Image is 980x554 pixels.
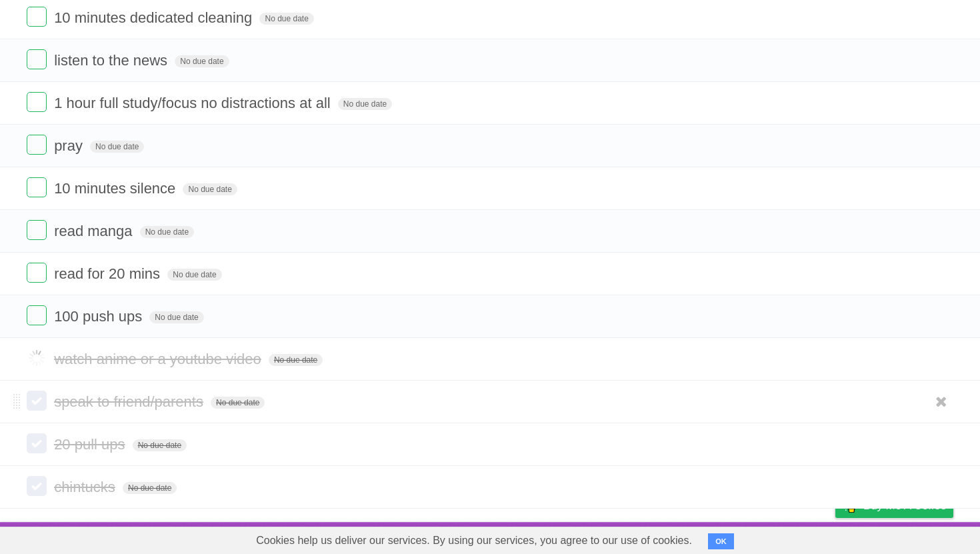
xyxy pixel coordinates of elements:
[27,391,47,411] label: Done
[133,439,187,451] span: No due date
[27,177,47,197] label: Done
[27,135,47,155] label: Done
[27,220,47,240] label: Done
[27,263,47,283] label: Done
[27,7,47,27] label: Done
[658,525,686,551] a: About
[175,55,229,67] span: No due date
[54,137,86,154] span: pray
[90,141,144,153] span: No due date
[269,354,323,366] span: No due date
[183,183,237,195] span: No due date
[259,13,313,25] span: No due date
[54,436,128,453] span: 20 pull ups
[123,482,177,494] span: No due date
[167,269,221,281] span: No due date
[54,95,334,111] span: 1 hour full study/focus no distractions at all
[818,525,853,551] a: Privacy
[27,92,47,112] label: Done
[54,393,207,410] span: speak to friend/parents
[338,98,392,110] span: No due date
[54,351,265,367] span: watch anime or a youtube video
[54,9,255,26] span: 10 minutes dedicated cleaning
[708,533,734,549] button: OK
[54,308,145,325] span: 100 push ups
[773,525,802,551] a: Terms
[27,49,47,69] label: Done
[54,265,163,282] span: read for 20 mins
[54,479,119,495] span: chintucks
[27,433,47,453] label: Done
[27,305,47,325] label: Done
[243,527,705,554] span: Cookies help us deliver our services. By using our services, you agree to our use of cookies.
[27,476,47,496] label: Done
[149,311,203,323] span: No due date
[702,525,756,551] a: Developers
[211,397,265,409] span: No due date
[863,494,947,517] span: Buy me a coffee
[54,180,179,197] span: 10 minutes silence
[54,52,171,69] span: listen to the news
[27,348,47,368] label: Done
[54,223,135,239] span: read manga
[869,525,953,551] a: Suggest a feature
[140,226,194,238] span: No due date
